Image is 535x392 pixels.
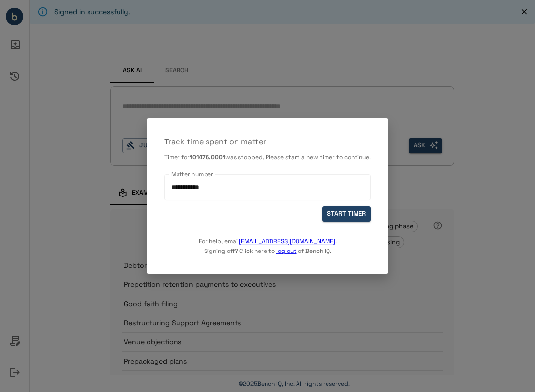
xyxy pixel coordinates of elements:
[322,206,371,222] button: START TIMER
[164,153,190,161] span: Timer for
[190,153,225,161] b: 101476.0001
[199,222,337,256] p: For help, email . Signing off? Click here to of Bench IQ.
[225,153,371,161] span: was stopped. Please start a new timer to continue.
[171,170,213,178] label: Matter number
[164,136,371,148] p: Track time spent on matter
[239,237,335,245] a: [EMAIL_ADDRESS][DOMAIN_NAME]
[276,247,297,255] a: log out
